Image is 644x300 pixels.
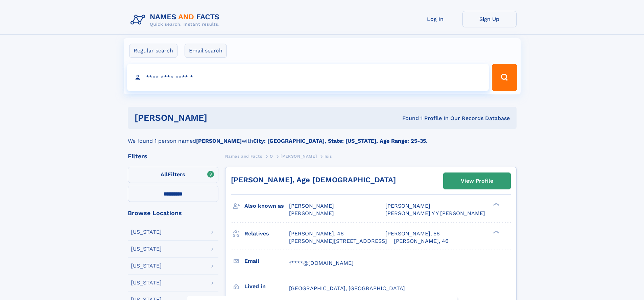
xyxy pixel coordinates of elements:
span: [PERSON_NAME] [385,203,430,209]
div: Found 1 Profile In Our Records Database [305,115,510,122]
a: Log In [408,11,462,27]
a: [PERSON_NAME], Age [DEMOGRAPHIC_DATA] [231,176,396,184]
h1: [PERSON_NAME] [135,114,305,122]
h3: Also known as [244,200,289,212]
div: [US_STATE] [131,263,162,269]
div: Filters [128,153,218,159]
img: Logo Names and Facts [128,11,225,29]
span: [PERSON_NAME] [289,203,334,209]
label: Regular search [129,44,177,58]
div: [US_STATE] [131,246,162,252]
span: [PERSON_NAME] [289,210,334,216]
h3: Email [244,255,289,267]
a: [PERSON_NAME], 56 [385,230,440,237]
span: All [161,171,168,178]
div: [US_STATE] [131,229,162,235]
label: Email search [185,44,227,58]
span: [GEOGRAPHIC_DATA], [GEOGRAPHIC_DATA] [289,285,405,292]
a: [PERSON_NAME][STREET_ADDRESS] [289,237,387,245]
div: ❯ [492,230,500,234]
b: City: [GEOGRAPHIC_DATA], State: [US_STATE], Age Range: 25-35 [253,138,426,144]
div: Browse Locations [128,210,218,216]
span: [PERSON_NAME] Y Y [PERSON_NAME] [385,210,485,216]
label: Filters [128,167,218,183]
div: View Profile [461,173,493,189]
span: O [270,154,273,159]
span: [PERSON_NAME] [281,154,317,159]
div: [US_STATE] [131,280,162,285]
span: Isis [325,154,332,159]
input: search input [127,64,489,91]
a: [PERSON_NAME] [281,152,317,160]
a: Sign Up [462,11,517,27]
button: Search Button [492,64,517,91]
a: [PERSON_NAME], 46 [289,230,344,237]
b: [PERSON_NAME] [196,138,242,144]
h3: Lived in [244,281,289,292]
div: ❯ [492,202,500,207]
a: Names and Facts [225,152,262,160]
h3: Relatives [244,228,289,239]
a: [PERSON_NAME], 46 [394,237,449,245]
a: O [270,152,273,160]
a: View Profile [444,173,510,189]
div: We found 1 person named with . [128,129,517,145]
